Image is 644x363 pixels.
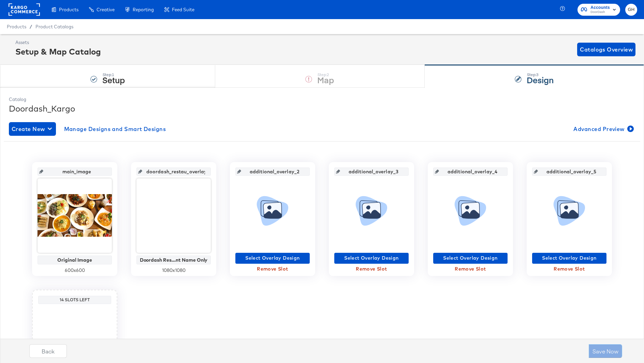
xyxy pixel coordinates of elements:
[35,24,73,29] a: Product Catalogs
[577,4,620,16] button: AccountsDoorDash
[238,265,307,273] span: Remove Slot
[628,6,634,14] span: GH
[590,10,610,15] span: DoorDash
[97,7,115,12] span: Creative
[334,264,409,275] button: Remove Slot
[61,122,169,136] button: Manage Designs and Smart Designs
[235,253,310,264] button: Select Overlay Design
[334,253,409,264] button: Select Overlay Design
[39,257,110,263] div: Original Image
[133,7,154,12] span: Reporting
[26,24,35,29] span: /
[625,4,637,16] button: GH
[172,7,194,12] span: Feed Suite
[59,7,78,12] span: Products
[527,74,554,85] strong: Design
[532,253,606,264] button: Select Overlay Design
[138,257,209,263] div: Doordash Res...nt Name Only
[15,46,101,57] div: Setup & Map Catalog
[535,254,604,262] span: Select Overlay Design
[235,264,310,275] button: Remove Slot
[590,4,610,11] span: Accounts
[64,124,166,134] span: Manage Designs and Smart Designs
[573,124,632,134] span: Advanced Preview
[436,254,505,262] span: Select Overlay Design
[29,344,67,358] button: Back
[9,103,635,114] div: Doordash_Kargo
[527,72,554,77] div: Step: 3
[102,74,125,85] strong: Setup
[7,24,26,29] span: Products
[12,124,53,134] span: Create New
[9,96,635,103] div: Catalog
[15,39,101,46] div: Assets
[337,254,406,262] span: Select Overlay Design
[337,265,406,273] span: Remove Slot
[9,122,56,136] button: Create New
[436,265,505,273] span: Remove Slot
[40,297,109,303] div: 14 Slots Left
[571,122,635,136] button: Advanced Preview
[532,264,606,275] button: Remove Slot
[102,72,125,77] div: Step: 1
[577,43,635,56] button: Catalogs Overview
[238,254,307,262] span: Select Overlay Design
[136,267,211,274] div: 1080 x 1080
[433,253,508,264] button: Select Overlay Design
[535,265,604,273] span: Remove Slot
[433,264,508,275] button: Remove Slot
[38,267,112,274] div: 600 x 600
[580,45,633,54] span: Catalogs Overview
